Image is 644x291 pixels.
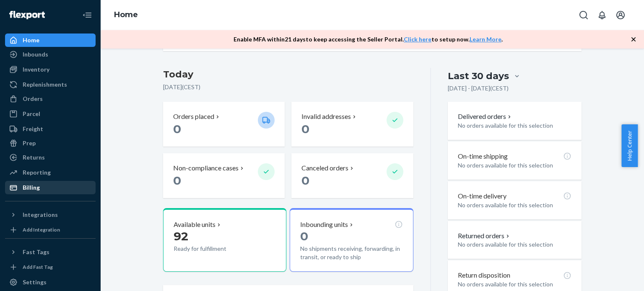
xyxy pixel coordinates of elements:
[5,166,96,179] a: Reporting
[300,245,402,261] p: No shipments receiving, forwarding, in transit, or ready to ship
[300,229,308,243] span: 0
[612,7,629,23] button: Open account menu
[458,112,513,121] button: Delivered orders
[301,173,309,188] span: 0
[458,161,571,170] p: No orders available for this selection
[163,208,286,272] button: Available units92Ready for fulfillment
[163,68,413,81] h3: Today
[5,78,96,91] a: Replenishments
[23,50,48,59] div: Inbounds
[301,112,351,121] p: Invalid addresses
[291,153,413,198] button: Canceled orders 0
[458,191,506,201] p: On-time delivery
[9,11,45,19] img: Flexport logo
[291,102,413,147] button: Invalid addresses 0
[173,122,181,136] span: 0
[290,208,413,272] button: Inbounding units0No shipments receiving, forwarding, in transit, or ready to ship
[23,248,49,256] div: Fast Tags
[300,220,348,229] p: Inbounding units
[458,240,571,249] p: No orders available for this selection
[5,245,96,259] button: Fast Tags
[5,151,96,164] a: Returns
[23,139,36,147] div: Prep
[5,92,96,106] a: Orders
[458,121,571,130] p: No orders available for this selection
[5,136,96,150] a: Prep
[458,201,571,209] p: No orders available for this selection
[404,36,431,43] a: Click here
[301,163,348,173] p: Canceled orders
[79,7,96,23] button: Close Navigation
[23,36,39,44] div: Home
[174,229,188,243] span: 92
[594,7,610,23] button: Open notifications
[458,270,510,280] p: Return disposition
[23,153,45,162] div: Returns
[23,226,60,233] div: Add Integration
[5,276,96,289] a: Settings
[458,152,508,161] p: On-time shipping
[575,7,592,23] button: Open Search Box
[5,122,96,136] a: Freight
[173,163,239,173] p: Non-compliance cases
[23,211,58,219] div: Integrations
[163,153,285,198] button: Non-compliance cases 0
[23,125,43,133] div: Freight
[174,245,251,253] p: Ready for fulfillment
[173,112,214,121] p: Orders placed
[23,183,40,192] div: Billing
[107,3,145,27] ol: breadcrumbs
[23,263,53,270] div: Add Fast Tag
[448,70,509,82] div: Last 30 days
[174,220,216,229] p: Available units
[234,35,503,44] p: Enable MFA within 21 days to keep accessing the Seller Portal. to setup now. .
[173,173,181,188] span: 0
[114,10,138,19] a: Home
[621,124,638,167] button: Help Center
[23,65,49,74] div: Inventory
[458,231,511,241] button: Returned orders
[448,84,509,93] p: [DATE] - [DATE] ( CEST )
[23,278,47,286] div: Settings
[5,225,96,235] a: Add Integration
[5,181,96,194] a: Billing
[5,48,96,61] a: Inbounds
[5,107,96,121] a: Parcel
[5,208,96,221] button: Integrations
[163,102,285,147] button: Orders placed 0
[23,110,40,118] div: Parcel
[5,33,96,47] a: Home
[458,280,571,288] p: No orders available for this selection
[301,122,309,136] span: 0
[163,83,413,91] p: [DATE] ( CEST )
[23,95,43,103] div: Orders
[23,168,51,177] div: Reporting
[23,80,67,89] div: Replenishments
[470,36,501,43] a: Learn More
[5,262,96,272] a: Add Fast Tag
[5,63,96,76] a: Inventory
